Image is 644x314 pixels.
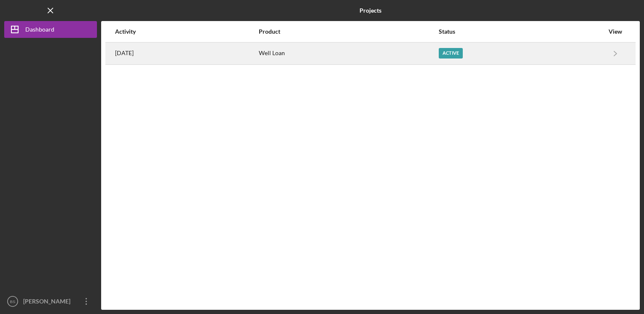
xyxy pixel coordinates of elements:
[10,299,16,304] text: BS
[605,28,626,35] div: View
[25,21,54,40] div: Dashboard
[439,28,604,35] div: Status
[115,50,134,56] time: 2025-07-30 19:15
[259,43,438,64] div: Well Loan
[4,21,97,38] button: Dashboard
[21,293,76,312] div: [PERSON_NAME]
[360,7,381,14] b: Projects
[115,28,258,35] div: Activity
[439,48,463,59] div: Active
[259,28,438,35] div: Product
[4,293,97,310] button: BS[PERSON_NAME]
